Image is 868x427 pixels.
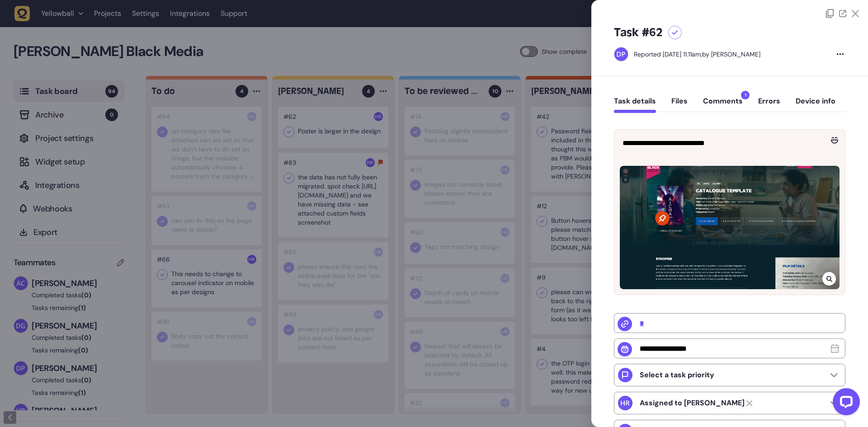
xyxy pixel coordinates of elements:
[614,25,663,40] h5: Task #62
[826,385,863,422] iframe: LiveChat chat widget
[640,371,714,380] p: Select a task priority
[741,91,750,99] span: 1
[703,97,743,113] button: Comments
[671,97,688,113] button: Files
[758,97,780,113] button: Errors
[634,50,702,58] div: Reported [DATE] 11.11am,
[640,399,745,408] strong: Harry Robinson
[614,47,628,61] img: Dan Pearson
[796,97,835,113] button: Device info
[634,50,760,59] div: by [PERSON_NAME]
[614,97,656,113] button: Task details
